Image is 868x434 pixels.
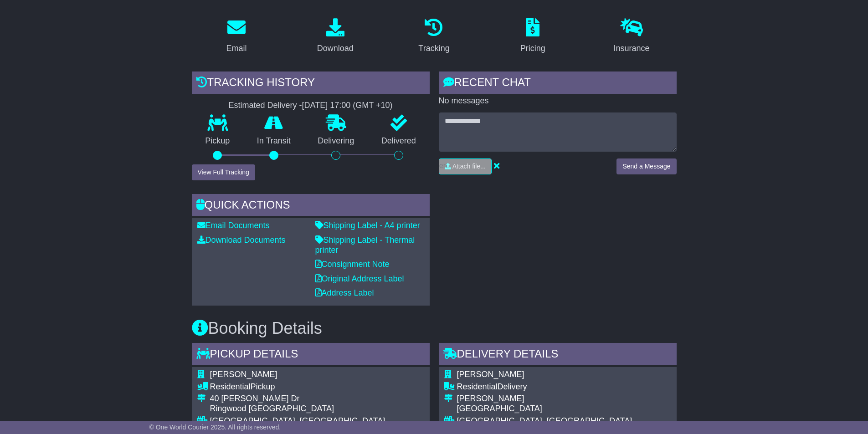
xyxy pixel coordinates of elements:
div: Estimated Delivery - [192,101,430,111]
div: Tracking [418,42,449,55]
p: Delivering [304,136,368,146]
div: [DATE] 17:00 (GMT +10) [302,101,393,111]
p: Pickup [192,136,244,146]
div: 40 [PERSON_NAME] Dr [210,394,424,404]
a: Insurance [608,15,656,58]
div: Delivery Details [439,343,677,368]
div: [PERSON_NAME] [457,394,671,404]
div: Delivery [457,382,671,392]
div: Pricing [520,42,545,55]
div: Pickup [210,382,424,392]
div: [GEOGRAPHIC_DATA] [457,404,671,414]
div: RECENT CHAT [439,71,677,96]
span: Residential [210,382,251,391]
a: Download Documents [197,235,286,245]
a: Shipping Label - Thermal printer [315,235,415,255]
div: Pickup Details [192,343,430,368]
span: © One World Courier 2025. All rights reserved. [149,424,281,431]
button: View Full Tracking [192,164,255,180]
a: Tracking [412,15,455,58]
p: In Transit [243,136,304,146]
span: [PERSON_NAME] [210,370,277,379]
a: Email Documents [197,221,270,230]
a: Address Label [315,288,374,297]
a: Consignment Note [315,260,390,269]
h3: Booking Details [192,319,677,337]
div: Ringwood [GEOGRAPHIC_DATA] [210,404,424,414]
p: No messages [439,96,677,106]
button: Send a Message [616,158,676,174]
div: Email [226,42,247,55]
div: [GEOGRAPHIC_DATA], [GEOGRAPHIC_DATA] [457,416,671,426]
div: Tracking history [192,71,430,96]
span: Residential [457,382,498,391]
div: [GEOGRAPHIC_DATA], [GEOGRAPHIC_DATA] [210,416,424,426]
span: [PERSON_NAME] [457,370,524,379]
a: Shipping Label - A4 printer [315,221,420,230]
a: Download [311,15,360,58]
div: Insurance [614,42,650,55]
a: Original Address Label [315,274,404,283]
p: Delivered [368,136,430,146]
div: Quick Actions [192,194,430,219]
a: Pricing [514,15,551,58]
div: Download [317,42,354,55]
a: Email [220,15,252,58]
